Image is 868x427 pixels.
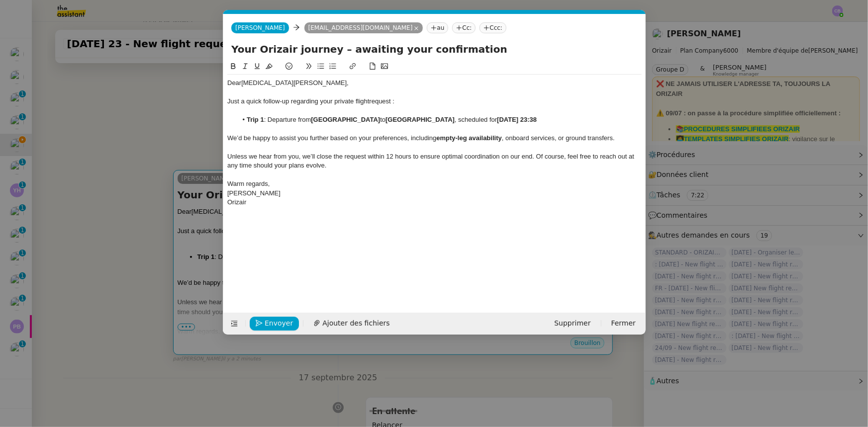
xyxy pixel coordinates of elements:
span: [PERSON_NAME] [235,24,285,31]
span: We’d be happy to assist you further based on your preferences, including [227,134,436,142]
nz-tag: Ccc: [480,22,506,33]
span: Just a quick follow-up regarding your private flight [227,97,369,105]
span: [PERSON_NAME] [227,189,281,197]
span: , onboard services, or ground transfers. [501,134,614,142]
nz-tag: [EMAIL_ADDRESS][DOMAIN_NAME] [304,22,423,33]
span: Ajouter des fichiers [322,318,389,329]
span: Unless we hear from you, we’ll close the request within 12 hours to ensure optimal coordination o... [227,153,636,169]
input: Subject [231,42,638,57]
span: Dear [227,79,241,86]
button: Ajouter des fichiers [307,317,395,331]
nz-tag: Cc: [452,22,476,33]
li: : Departure from to , scheduled for [237,115,642,124]
strong: Trip 1 [246,116,264,123]
button: Envoyer [250,317,299,331]
span: Warm regards, [227,180,270,187]
div: [MEDICAL_DATA][PERSON_NAME], [227,79,642,87]
button: Supprimer [548,317,596,331]
strong: [GEOGRAPHIC_DATA] [386,116,455,123]
span: Fermer [611,318,635,329]
strong: empty-leg availability [436,134,502,142]
button: Fermer [605,317,641,331]
span: Orizair [227,198,246,206]
nz-tag: au [427,22,448,33]
strong: [GEOGRAPHIC_DATA] [311,116,380,123]
div: request : [227,97,642,106]
span: Envoyer [265,318,293,329]
strong: [DATE] 23:38 [497,116,537,123]
span: Supprimer [554,318,590,329]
